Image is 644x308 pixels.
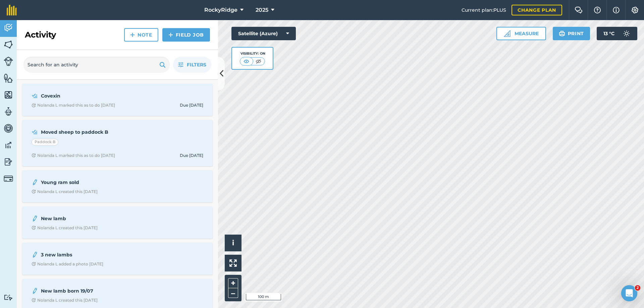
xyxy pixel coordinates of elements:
[41,128,147,136] strong: Moved sheep to paddock B
[256,6,268,14] span: 2025
[631,7,639,13] img: A cog icon
[228,288,238,298] button: –
[504,30,511,37] img: Ruler icon
[41,92,147,100] strong: Covexin
[180,103,203,108] div: Due [DATE]
[4,174,13,183] img: svg+xml;base64,PD94bWwgdmVyc2lvbj0iMS4wIiBlbmNvZGluZz0idXRmLTgiPz4KPCEtLSBHZW5lcmF0b3I6IEFkb2JlIE...
[4,157,13,167] img: svg+xml;base64,PD94bWwgdmVyc2lvbj0iMS4wIiBlbmNvZGluZz0idXRmLTgiPz4KPCEtLSBHZW5lcmF0b3I6IEFkb2JlIE...
[575,7,583,13] img: Two speech bubbles overlapping with the left bubble in the forefront
[159,61,166,69] img: svg+xml;base64,PHN2ZyB4bWxucz0iaHR0cDovL3d3dy53My5vcmcvMjAwMC9zdmciIHdpZHRoPSIxOSIgaGVpZ2h0PSIyNC...
[4,294,13,301] img: svg+xml;base64,PD94bWwgdmVyc2lvbj0iMS4wIiBlbmNvZGluZz0idXRmLTgiPz4KPCEtLSBHZW5lcmF0b3I6IEFkb2JlIE...
[229,259,237,267] img: Four arrows, one pointing top left, one top right, one bottom right and the last bottom left
[228,278,238,288] button: +
[26,174,209,198] a: Young ram soldClock with arrow pointing clockwiseNolanda L created this [DATE]
[168,31,173,39] img: svg+xml;base64,PHN2ZyB4bWxucz0iaHR0cDovL3d3dy53My5vcmcvMjAwMC9zdmciIHdpZHRoPSIxNCIgaGVpZ2h0PSIyNC...
[32,287,38,295] img: svg+xml;base64,PD94bWwgdmVyc2lvbj0iMS4wIiBlbmNvZGluZz0idXRmLTgiPz4KPCEtLSBHZW5lcmF0b3I6IEFkb2JlIE...
[32,139,58,145] div: Paddock B
[23,57,170,73] input: Search for an activity
[496,27,546,40] button: Measure
[242,58,251,65] img: svg+xml;base64,PHN2ZyB4bWxucz0iaHR0cDovL3d3dy53My5vcmcvMjAwMC9zdmciIHdpZHRoPSI1MCIgaGVpZ2h0PSI0MC...
[26,88,209,112] a: CovexinClock with arrow pointing clockwiseNolanda L marked this as to do [DATE]Due [DATE]
[4,73,13,83] img: svg+xml;base64,PHN2ZyB4bWxucz0iaHR0cDovL3d3dy53My5vcmcvMjAwMC9zdmciIHdpZHRoPSI1NiIgaGVpZ2h0PSI2MC...
[32,153,115,158] div: Nolanda L marked this as to do [DATE]
[32,128,38,136] img: svg+xml;base64,PD94bWwgdmVyc2lvbj0iMS4wIiBlbmNvZGluZz0idXRmLTgiPz4KPCEtLSBHZW5lcmF0b3I6IEFkb2JlIE...
[621,285,637,301] iframe: Intercom live chat
[32,214,38,223] img: svg+xml;base64,PD94bWwgdmVyc2lvbj0iMS4wIiBlbmNvZGluZz0idXRmLTgiPz4KPCEtLSBHZW5lcmF0b3I6IEFkb2JlIE...
[26,247,209,271] a: 3 new lambsClock with arrow pointing clockwiseNolanda L added a photo [DATE]
[32,153,36,158] img: Clock with arrow pointing clockwise
[173,57,211,73] button: Filters
[225,235,241,251] button: i
[4,90,13,100] img: svg+xml;base64,PHN2ZyB4bWxucz0iaHR0cDovL3d3dy53My5vcmcvMjAwMC9zdmciIHdpZHRoPSI1NiIgaGVpZ2h0PSI2MC...
[512,5,562,15] a: Change plan
[32,189,98,194] div: Nolanda L created this [DATE]
[4,23,13,33] img: svg+xml;base64,PD94bWwgdmVyc2lvbj0iMS4wIiBlbmNvZGluZz0idXRmLTgiPz4KPCEtLSBHZW5lcmF0b3I6IEFkb2JlIE...
[32,262,36,266] img: Clock with arrow pointing clockwise
[553,27,590,40] button: Print
[254,58,263,65] img: svg+xml;base64,PHN2ZyB4bWxucz0iaHR0cDovL3d3dy53My5vcmcvMjAwMC9zdmciIHdpZHRoPSI1MCIgaGVpZ2h0PSI0MC...
[231,27,296,40] button: Satellite (Azure)
[597,27,637,40] button: 13 °C
[613,6,620,14] img: svg+xml;base64,PHN2ZyB4bWxucz0iaHR0cDovL3d3dy53My5vcmcvMjAwMC9zdmciIHdpZHRoPSIxNyIgaGVpZ2h0PSIxNy...
[32,261,103,267] div: Nolanda L added a photo [DATE]
[32,103,36,108] img: Clock with arrow pointing clockwise
[462,6,506,14] span: Current plan : PLUS
[180,153,203,158] div: Due [DATE]
[32,226,36,230] img: Clock with arrow pointing clockwise
[559,29,565,38] img: svg+xml;base64,PHN2ZyB4bWxucz0iaHR0cDovL3d3dy53My5vcmcvMjAwMC9zdmciIHdpZHRoPSIxOSIgaGVpZ2h0PSIyNC...
[187,61,206,68] span: Filters
[32,225,98,231] div: Nolanda L created this [DATE]
[162,28,210,42] a: Field Job
[26,124,209,162] a: Moved sheep to paddock BPaddock BClock with arrow pointing clockwiseNolanda L marked this as to d...
[26,283,209,307] a: New lamb born 19/07Clock with arrow pointing clockwiseNolanda L created this [DATE]
[32,103,115,108] div: Nolanda L marked this as to do [DATE]
[4,107,13,117] img: svg+xml;base64,PD94bWwgdmVyc2lvbj0iMS4wIiBlbmNvZGluZz0idXRmLTgiPz4KPCEtLSBHZW5lcmF0b3I6IEFkb2JlIE...
[32,92,38,100] img: svg+xml;base64,PD94bWwgdmVyc2lvbj0iMS4wIiBlbmNvZGluZz0idXRmLTgiPz4KPCEtLSBHZW5lcmF0b3I6IEFkb2JlIE...
[32,298,36,302] img: Clock with arrow pointing clockwise
[7,5,17,15] img: fieldmargin Logo
[41,179,147,186] strong: Young ram sold
[124,28,158,42] a: Note
[620,27,633,40] img: svg+xml;base64,PD94bWwgdmVyc2lvbj0iMS4wIiBlbmNvZGluZz0idXRmLTgiPz4KPCEtLSBHZW5lcmF0b3I6IEFkb2JlIE...
[4,140,13,150] img: svg+xml;base64,PD94bWwgdmVyc2lvbj0iMS4wIiBlbmNvZGluZz0idXRmLTgiPz4KPCEtLSBHZW5lcmF0b3I6IEFkb2JlIE...
[32,298,98,303] div: Nolanda L created this [DATE]
[4,123,13,133] img: svg+xml;base64,PD94bWwgdmVyc2lvbj0iMS4wIiBlbmNvZGluZz0idXRmLTgiPz4KPCEtLSBHZW5lcmF0b3I6IEFkb2JlIE...
[41,251,147,258] strong: 3 new lambs
[41,215,147,222] strong: New lamb
[32,251,38,259] img: svg+xml;base64,PD94bWwgdmVyc2lvbj0iMS4wIiBlbmNvZGluZz0idXRmLTgiPz4KPCEtLSBHZW5lcmF0b3I6IEFkb2JlIE...
[593,7,601,13] img: A question mark icon
[4,57,13,66] img: svg+xml;base64,PD94bWwgdmVyc2lvbj0iMS4wIiBlbmNvZGluZz0idXRmLTgiPz4KPCEtLSBHZW5lcmF0b3I6IEFkb2JlIE...
[41,287,147,295] strong: New lamb born 19/07
[204,6,237,14] span: RockyRidge
[635,285,640,291] span: 2
[26,210,209,235] a: New lambClock with arrow pointing clockwiseNolanda L created this [DATE]
[240,51,265,56] div: Visibility: On
[130,31,135,39] img: svg+xml;base64,PHN2ZyB4bWxucz0iaHR0cDovL3d3dy53My5vcmcvMjAwMC9zdmciIHdpZHRoPSIxNCIgaGVpZ2h0PSIyNC...
[603,27,614,40] span: 13 ° C
[32,178,38,186] img: svg+xml;base64,PD94bWwgdmVyc2lvbj0iMS4wIiBlbmNvZGluZz0idXRmLTgiPz4KPCEtLSBHZW5lcmF0b3I6IEFkb2JlIE...
[4,40,13,50] img: svg+xml;base64,PHN2ZyB4bWxucz0iaHR0cDovL3d3dy53My5vcmcvMjAwMC9zdmciIHdpZHRoPSI1NiIgaGVpZ2h0PSI2MC...
[32,189,36,194] img: Clock with arrow pointing clockwise
[232,239,234,247] span: i
[25,29,56,40] h2: Activity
